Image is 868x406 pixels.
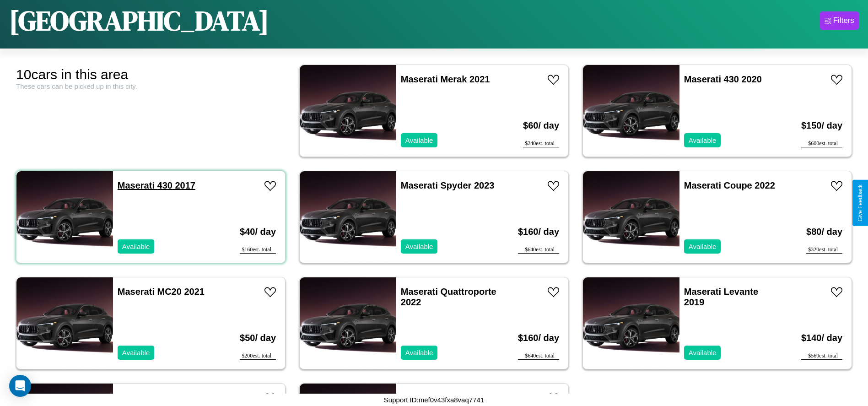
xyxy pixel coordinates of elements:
[518,352,559,360] div: $ 640 est. total
[806,217,842,246] h3: $ 80 / day
[405,240,433,253] p: Available
[401,180,495,190] a: Maserati Spyder 2023
[801,140,842,147] div: $ 600 est. total
[122,240,150,253] p: Available
[684,287,758,307] a: Maserati Levante 2019
[684,74,762,84] a: Maserati 430 2020
[405,134,433,146] p: Available
[518,246,559,254] div: $ 640 est. total
[523,111,559,140] h3: $ 60 / day
[122,346,150,359] p: Available
[401,74,490,84] a: Maserati Merak 2021
[801,111,842,140] h3: $ 150 / day
[118,287,205,297] a: Maserati MC20 2021
[523,140,559,147] div: $ 240 est. total
[240,352,276,360] div: $ 200 est. total
[806,246,842,254] div: $ 320 est. total
[405,346,433,359] p: Available
[689,240,717,253] p: Available
[401,287,496,307] a: Maserati Quattroporte 2022
[820,11,859,30] button: Filters
[857,184,863,222] div: Give Feedback
[518,324,559,352] h3: $ 160 / day
[518,217,559,246] h3: $ 160 / day
[16,82,286,90] div: These cars can be picked up in this city.
[9,2,269,39] h1: [GEOGRAPHIC_DATA]
[240,324,276,352] h3: $ 50 / day
[689,134,717,146] p: Available
[384,394,484,406] p: Support ID: mef0v43fxa8vaq7741
[240,217,276,246] h3: $ 40 / day
[401,393,479,403] a: Maserati 228 2014
[118,180,195,190] a: Maserati 430 2017
[240,246,276,254] div: $ 160 est. total
[684,180,775,190] a: Maserati Coupe 2022
[801,352,842,360] div: $ 560 est. total
[16,67,286,82] div: 10 cars in this area
[833,16,854,25] div: Filters
[689,346,717,359] p: Available
[9,375,31,397] div: Open Intercom Messenger
[801,324,842,352] h3: $ 140 / day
